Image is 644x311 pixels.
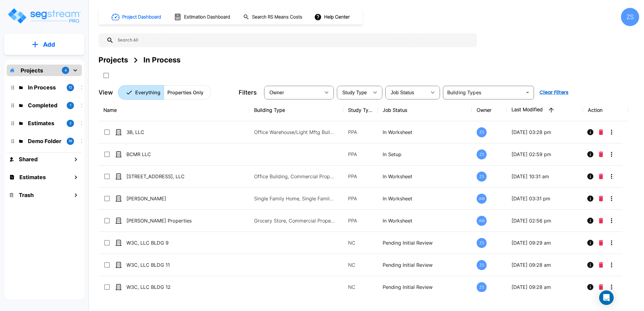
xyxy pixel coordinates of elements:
button: More-Options [605,170,618,182]
p: Pending Initial Review [383,261,467,269]
div: ZS [477,260,487,270]
p: 3B, LLC [126,129,227,136]
p: [PERSON_NAME] Properties [126,217,227,224]
p: 4 [65,68,67,73]
button: Delete [596,170,605,182]
button: Info [584,148,596,160]
p: Office Warehouse/Light Mftg Building, Commercial Property Site [254,129,336,136]
th: Action [583,99,628,121]
p: 1 [70,103,71,108]
p: PPA [348,195,373,202]
h1: Estimates [19,173,46,181]
input: Search All [114,33,474,47]
button: Delete [596,148,605,160]
div: ZS [621,8,639,26]
button: Delete [596,215,605,227]
p: In Process [28,83,62,92]
p: Grocery Store, Commercial Property Site [254,217,336,224]
button: Delete [596,237,605,249]
h1: Shared [19,155,38,163]
div: ZS [477,282,487,292]
button: Info [584,259,596,271]
p: In Worksheet [383,129,467,136]
p: [DATE] 09:28 am [512,261,578,269]
button: Clear Filters [537,86,571,99]
p: NC [348,283,373,291]
div: Select [265,84,320,101]
p: Office Building, Commercial Property Site [254,173,336,180]
div: ZS [477,238,487,248]
h1: Estimation Dashboard [184,14,230,21]
p: Pending Initial Review [383,283,467,291]
p: View [99,88,113,97]
button: Add [4,36,84,53]
button: Estimation Dashboard [172,11,233,23]
th: Last Modified [507,99,583,121]
p: In Worksheet [383,173,467,180]
p: NC [348,261,373,269]
p: 2 [69,121,72,126]
span: Job Status [391,90,414,95]
p: PPA [348,129,373,136]
p: [DATE] 10:31 am [512,173,578,180]
p: BCMR LLC [126,151,227,158]
p: In Worksheet [383,195,467,202]
button: Info [584,237,596,249]
p: Projects [21,66,43,75]
button: Everything [118,85,164,100]
img: Logo [7,7,81,25]
button: Info [584,281,596,293]
p: Completed [28,101,62,109]
th: Job Status [378,99,472,121]
p: Properties Only [167,89,203,96]
p: [PERSON_NAME] [126,195,227,202]
p: Demo Folder [28,137,62,145]
button: Delete [596,126,605,138]
h1: Search RS Means Costs [252,14,302,21]
button: Properties Only [164,85,211,100]
div: In Process [143,55,180,65]
p: In Setup [383,151,467,158]
div: ZS [477,149,487,159]
p: Single Family Home, Single Family Home Site [254,195,336,202]
div: ZS [477,127,487,137]
button: More-Options [605,126,618,138]
th: Name [99,99,249,121]
p: W3C, LLC BLDG 12 [126,283,227,291]
p: 16 [69,139,72,144]
div: AW [477,194,487,204]
button: Project Dashboard [109,10,164,24]
button: More-Options [605,192,618,205]
button: Info [584,215,596,227]
div: AW [477,216,487,226]
span: Owner [270,90,284,95]
p: [STREET_ADDRESS], LLC [126,173,227,180]
button: Info [584,170,596,182]
div: Open Intercom Messenger [599,290,614,305]
button: More-Options [605,215,618,227]
th: Owner [472,99,507,121]
p: 12 [69,85,72,90]
p: Estimates [28,119,62,127]
button: Search RS Means Costs [241,11,306,23]
p: Pending Initial Review [383,239,467,246]
p: [DATE] 09:28 am [512,283,578,291]
p: [DATE] 03:31 pm [512,195,578,202]
th: Study Type [343,99,378,121]
button: Delete [596,259,605,271]
button: Delete [596,192,605,205]
div: Platform [118,85,211,100]
div: ZS [477,172,487,182]
th: Building Type [249,99,343,121]
p: In Worksheet [383,217,467,224]
h1: Trash [19,191,34,199]
p: PPA [348,217,373,224]
h1: Project Dashboard [122,14,161,21]
button: Info [584,192,596,205]
p: [DATE] 02:59 pm [512,151,578,158]
p: PPA [348,173,373,180]
div: Select [387,84,427,101]
p: [DATE] 03:28 pm [512,129,578,136]
button: More-Options [605,281,618,293]
button: Help Center [313,11,352,23]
